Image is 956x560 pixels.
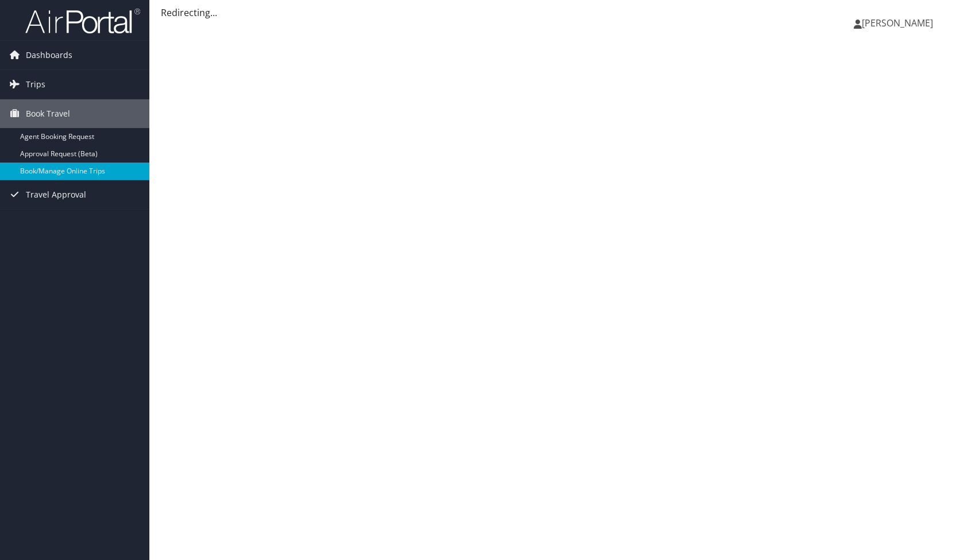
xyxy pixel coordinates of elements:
img: airportal-logo.png [25,7,140,34]
span: Dashboards [26,41,72,69]
div: Redirecting... [161,6,945,20]
span: Travel Approval [26,180,86,209]
span: Trips [26,70,45,99]
a: [PERSON_NAME] [854,6,945,40]
span: [PERSON_NAME] [862,17,933,29]
span: Book Travel [26,99,70,128]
